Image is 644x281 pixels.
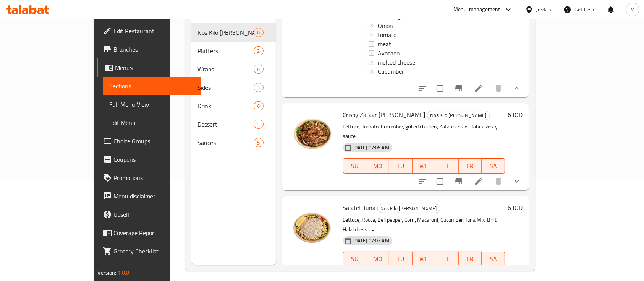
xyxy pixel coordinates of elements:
[392,161,409,172] span: TU
[103,77,201,95] a: Sections
[378,21,393,30] span: Onion
[343,252,366,267] button: SU
[197,28,254,37] div: Nos Kilo Salata
[254,102,263,110] span: 6
[427,111,490,120] div: Nos Kilo Salata
[439,161,455,172] span: TH
[474,84,483,93] a: Edit menu item
[113,45,195,54] span: Branches
[109,118,195,127] span: Edit Menu
[378,49,400,58] span: Avocado
[109,81,195,91] span: Sections
[97,242,201,260] a: Grocery Checklist
[191,97,276,115] div: Drink6
[482,158,505,174] button: SA
[350,237,392,244] span: [DATE] 07:07 AM
[113,155,195,164] span: Coupons
[378,30,396,39] span: tomato
[97,132,201,150] a: Choice Groups
[435,158,458,174] button: TH
[343,215,505,234] p: Lettuce, Rocca, Bell pepper, Corn, Macaroni, Cucumber, Tuna Mix, Bint Halal dressing.
[630,5,635,14] span: M
[197,83,254,92] span: Sides
[369,161,386,172] span: MO
[254,83,263,92] div: items
[113,26,195,36] span: Edit Restaurant
[508,202,523,213] h6: 6 JOD
[485,253,502,265] span: SA
[346,253,363,265] span: SU
[427,111,490,120] span: Nos Kilo [PERSON_NAME]
[254,121,263,128] span: 1
[350,144,392,151] span: [DATE] 07:05 AM
[366,158,389,174] button: MO
[432,173,448,189] span: Select to update
[113,173,195,182] span: Promotions
[459,158,482,174] button: FR
[197,28,254,37] span: Nos Kilo [PERSON_NAME]
[369,253,386,265] span: MO
[115,63,195,72] span: Menus
[254,29,263,36] span: 6
[389,158,412,174] button: TU
[254,120,263,129] div: items
[392,253,409,265] span: TU
[508,172,526,190] button: show more
[97,150,201,169] a: Coupons
[439,253,455,265] span: TH
[97,22,201,40] a: Edit Restaurant
[197,101,254,110] span: Drink
[512,177,521,186] svg: Show Choices
[113,210,195,219] span: Upsell
[197,138,254,147] span: Sauces
[453,5,500,14] div: Menu-management
[254,28,263,37] div: items
[389,252,412,267] button: TU
[414,172,432,190] button: sort-choices
[191,60,276,78] div: Wraps6
[97,40,201,58] a: Branches
[413,252,435,267] button: WE
[288,202,337,251] img: Salatet Tuna
[113,192,195,201] span: Menu disclaimer
[474,177,483,186] a: Edit menu item
[97,224,201,242] a: Coverage Report
[254,66,263,73] span: 6
[254,139,263,146] span: 5
[97,169,201,187] a: Promotions
[378,204,440,213] span: Nos Kilo [PERSON_NAME]
[113,136,195,146] span: Choice Groups
[254,47,263,55] span: 2
[450,79,468,97] button: Branch-specific-item
[414,79,432,97] button: sort-choices
[416,161,432,172] span: WE
[197,65,254,74] span: Wraps
[416,253,432,265] span: WE
[432,80,448,96] span: Select to update
[191,20,276,155] nav: Menu sections
[97,268,116,278] span: Version:
[191,133,276,152] div: Sauces5
[378,58,415,67] span: melted cheese
[377,204,440,213] div: Nos Kilo Salata
[489,79,508,97] button: delete
[512,84,521,93] svg: Show Choices
[118,268,129,278] span: 1.0.0
[197,46,254,55] span: Platters
[191,115,276,133] div: Dessert1
[254,65,263,74] div: items
[197,120,254,129] div: Dessert
[450,172,468,190] button: Branch-specific-item
[378,39,391,49] span: meat
[459,252,482,267] button: FR
[343,122,505,141] p: Lettuce, Tomato, Cucumber, grilled chicken, Zataar crisps, Tahini zesty sauce.
[191,78,276,97] div: Sides3
[378,67,404,76] span: Cucumber
[489,172,508,190] button: delete
[113,247,195,256] span: Grocery Checklist
[343,109,426,120] span: Crispy Zataar [PERSON_NAME]
[462,161,479,172] span: FR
